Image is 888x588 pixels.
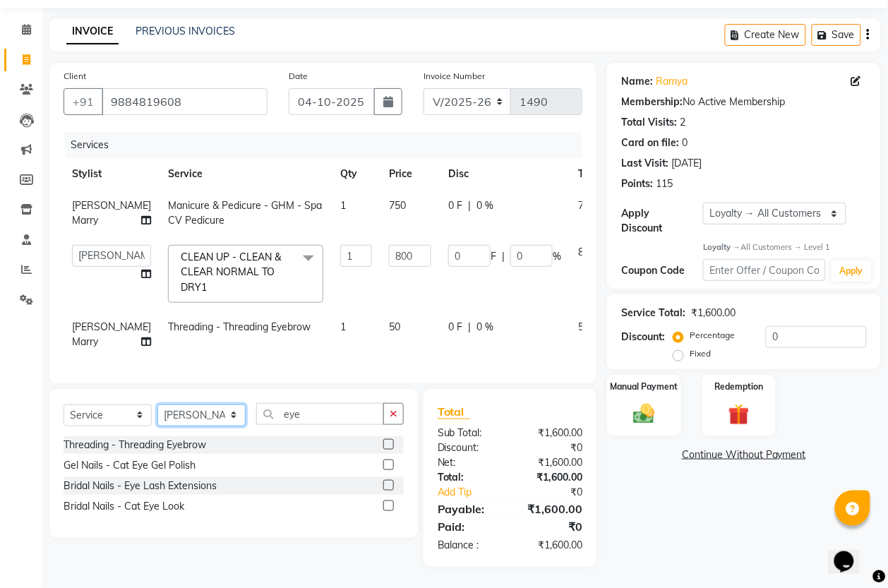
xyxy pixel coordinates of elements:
span: 750 [578,199,595,212]
a: INVOICE [66,19,119,44]
span: 1 [340,199,346,212]
label: Manual Payment [611,380,678,393]
span: Total [438,404,470,419]
label: Date [289,70,308,83]
span: Threading - Threading Eyebrow [168,320,311,333]
span: 50 [389,320,400,333]
button: +91 [64,88,103,115]
th: Price [380,158,440,190]
label: Fixed [690,347,711,360]
div: Balance : [427,538,510,553]
span: 1 [340,320,346,333]
th: Qty [332,158,380,190]
div: Card on file: [621,136,679,150]
span: 50 [578,320,589,333]
button: Save [812,24,861,46]
strong: Loyalty → [703,242,740,252]
div: ₹1,600.00 [510,426,594,440]
div: Total: [427,470,510,485]
div: Coupon Code [621,263,703,278]
button: Apply [832,260,872,282]
a: Add Tip [427,485,524,500]
th: Service [160,158,332,190]
a: Continue Without Payment [610,448,878,462]
span: | [468,198,471,213]
span: CLEAN UP - CLEAN & CLEAR NORMAL TO DRY1 [181,251,281,294]
div: 2 [680,115,685,130]
span: 0 % [476,198,493,213]
span: Manicure & Pedicure - GHM - Spa CV Pedicure [168,199,322,227]
div: Points: [621,176,653,191]
th: Total [570,158,611,190]
div: ₹0 [524,485,593,500]
div: Service Total: [621,306,685,320]
div: ₹1,600.00 [691,306,736,320]
div: Apply Discount [621,206,703,236]
a: PREVIOUS INVOICES [136,25,235,37]
div: ₹0 [510,440,594,455]
span: 0 F [448,198,462,213]
span: 0 % [476,320,493,335]
div: 0 [682,136,688,150]
span: 800 [578,246,595,258]
img: _cash.svg [627,402,661,426]
div: 115 [656,176,673,191]
button: Create New [725,24,806,46]
input: Search or Scan [256,403,384,425]
div: Name: [621,74,653,89]
div: Bridal Nails - Eye Lash Extensions [64,479,217,493]
span: | [502,249,505,264]
div: Discount: [621,330,665,344]
div: Membership: [621,95,683,109]
div: Discount: [427,440,510,455]
div: [DATE] [671,156,702,171]
label: Invoice Number [424,70,485,83]
div: Last Visit: [621,156,668,171]
div: ₹1,600.00 [510,470,594,485]
div: Sub Total: [427,426,510,440]
div: All Customers → Level 1 [703,241,867,253]
img: _gift.svg [722,402,756,428]
div: Gel Nails - Cat Eye Gel Polish [64,458,196,473]
div: Threading - Threading Eyebrow [64,438,206,452]
span: [PERSON_NAME] Marry [72,320,151,348]
div: Paid: [427,518,510,535]
label: Percentage [690,329,735,342]
div: ₹0 [510,518,594,535]
iframe: chat widget [829,532,874,574]
a: Ramya [656,74,688,89]
div: No Active Membership [621,95,867,109]
span: | [468,320,471,335]
div: Payable: [427,500,510,517]
div: ₹1,600.00 [510,538,594,553]
input: Enter Offer / Coupon Code [703,259,826,281]
div: Total Visits: [621,115,677,130]
th: Disc [440,158,570,190]
span: F [491,249,496,264]
input: Search by Name/Mobile/Email/Code [102,88,268,115]
label: Client [64,70,86,83]
div: ₹1,600.00 [510,500,594,517]
th: Stylist [64,158,160,190]
span: % [553,249,561,264]
label: Redemption [714,380,763,393]
div: Services [65,132,593,158]
span: 0 F [448,320,462,335]
a: x [207,281,213,294]
span: 750 [389,199,406,212]
div: Bridal Nails - Cat Eye Look [64,499,184,514]
div: Net: [427,455,510,470]
div: ₹1,600.00 [510,455,594,470]
span: [PERSON_NAME] Marry [72,199,151,227]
